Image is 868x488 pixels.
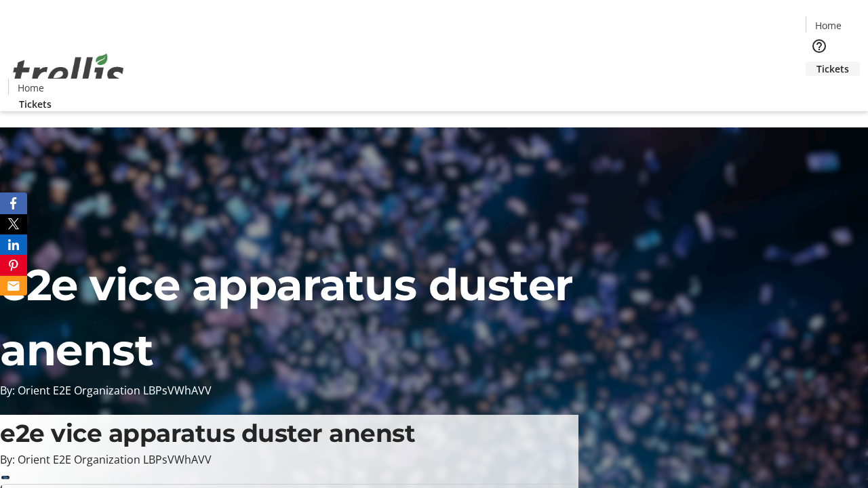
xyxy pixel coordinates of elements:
[816,62,849,76] span: Tickets
[806,76,833,103] button: Cart
[9,81,52,95] a: Home
[815,18,842,33] span: Home
[8,39,129,106] img: Orient E2E Organization LBPsVWhAVV's Logo
[8,97,62,111] a: Tickets
[806,62,860,76] a: Tickets
[806,33,833,60] button: Help
[19,97,52,111] span: Tickets
[806,18,850,33] a: Home
[18,81,44,95] span: Home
